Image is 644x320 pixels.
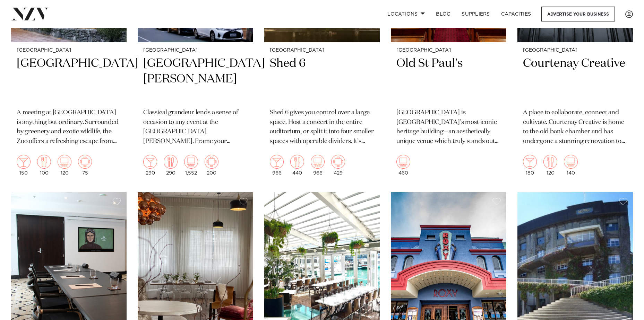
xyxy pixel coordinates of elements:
div: 200 [205,155,218,176]
img: theatre.png [564,155,578,169]
h2: Shed 6 [270,56,374,103]
div: 290 [143,155,157,176]
div: 180 [523,155,537,176]
p: Shed 6 gives you control over a large space. Host a concert in the entire auditorium, or split it... [270,108,374,147]
h2: Courtenay Creative [523,56,627,103]
div: 120 [543,155,557,176]
h2: Old St Paul's [396,56,501,103]
p: [GEOGRAPHIC_DATA] is [GEOGRAPHIC_DATA]’s most iconic heritage building—an aesthetically unique ve... [396,108,501,147]
div: 140 [564,155,578,176]
p: Classical grandeur lends a sense of occasion to any event at the [GEOGRAPHIC_DATA][PERSON_NAME]. ... [143,108,248,147]
img: cocktail.png [143,155,157,169]
div: 1,552 [184,155,198,176]
small: [GEOGRAPHIC_DATA] [143,48,248,53]
a: Capacities [496,7,537,21]
img: dining.png [164,155,178,169]
img: dining.png [543,155,557,169]
small: [GEOGRAPHIC_DATA] [17,48,121,53]
img: dining.png [37,155,51,169]
img: nzv-logo.png [11,8,49,20]
img: meeting.png [331,155,345,169]
img: dining.png [290,155,304,169]
img: theatre.png [396,155,410,169]
div: 120 [58,155,71,176]
div: 290 [164,155,178,176]
small: [GEOGRAPHIC_DATA] [270,48,374,53]
p: A place to collaborate, connect and cultivate. Courtenay Creative is home to the old bank chamber... [523,108,627,147]
div: 429 [331,155,345,176]
img: theatre.png [58,155,71,169]
a: SUPPLIERS [456,7,495,21]
img: cocktail.png [270,155,284,169]
div: 460 [396,155,410,176]
a: Advertise your business [541,7,615,21]
img: cocktail.png [523,155,537,169]
img: meeting.png [78,155,92,169]
div: 150 [17,155,31,176]
img: theatre.png [311,155,325,169]
small: [GEOGRAPHIC_DATA] [523,48,627,53]
div: 440 [290,155,304,176]
div: 966 [311,155,325,176]
img: meeting.png [205,155,218,169]
small: [GEOGRAPHIC_DATA] [396,48,501,53]
div: 966 [270,155,284,176]
img: cocktail.png [17,155,31,169]
h2: [GEOGRAPHIC_DATA][PERSON_NAME] [143,56,248,103]
a: BLOG [430,7,456,21]
h2: [GEOGRAPHIC_DATA] [17,56,121,103]
p: A meeting at [GEOGRAPHIC_DATA] is anything but ordinary. Surrounded by greenery and exotic wildli... [17,108,121,147]
div: 100 [37,155,51,176]
div: 75 [78,155,92,176]
a: Locations [382,7,430,21]
img: theatre.png [184,155,198,169]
